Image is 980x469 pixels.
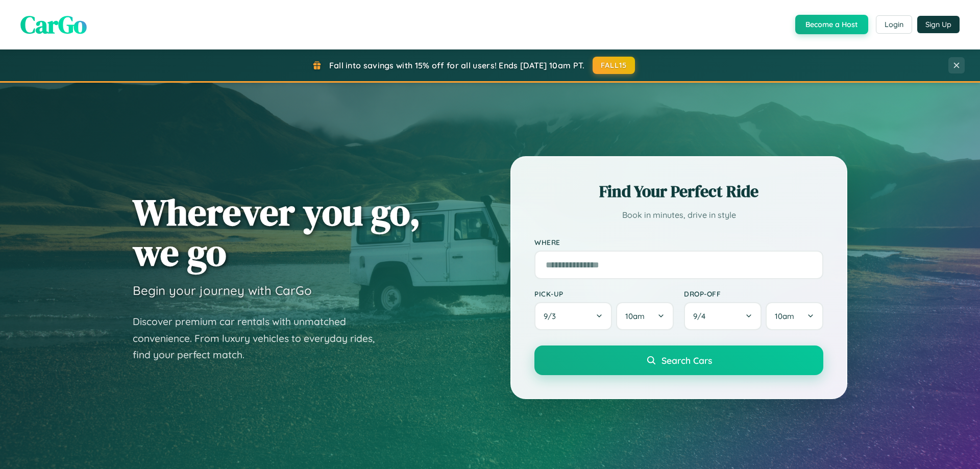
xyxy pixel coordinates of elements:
[625,311,645,321] span: 10am
[534,302,612,330] button: 9/3
[684,289,823,298] label: Drop-off
[544,311,561,321] span: 9 / 3
[593,57,635,74] button: FALL15
[534,180,823,203] h2: Find Your Perfect Ride
[766,302,823,330] button: 10am
[661,355,712,366] span: Search Cars
[684,302,762,330] button: 9/4
[534,208,823,223] p: Book in minutes, drive in style
[795,15,868,34] button: Become a Host
[534,289,674,298] label: Pick-up
[693,311,710,321] span: 9 / 4
[534,238,823,246] label: Where
[20,8,87,41] span: CarGo
[775,311,794,321] span: 10am
[329,60,585,70] span: Fall into savings with 15% off for all users! Ends [DATE] 10am PT.
[876,15,912,34] button: Login
[133,283,312,298] h3: Begin your journey with CarGo
[616,302,674,330] button: 10am
[917,16,960,33] button: Sign Up
[133,313,388,363] p: Discover premium car rentals with unmatched convenience. From luxury vehicles to everyday rides, ...
[133,192,421,273] h1: Wherever you go, we go
[534,345,823,375] button: Search Cars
